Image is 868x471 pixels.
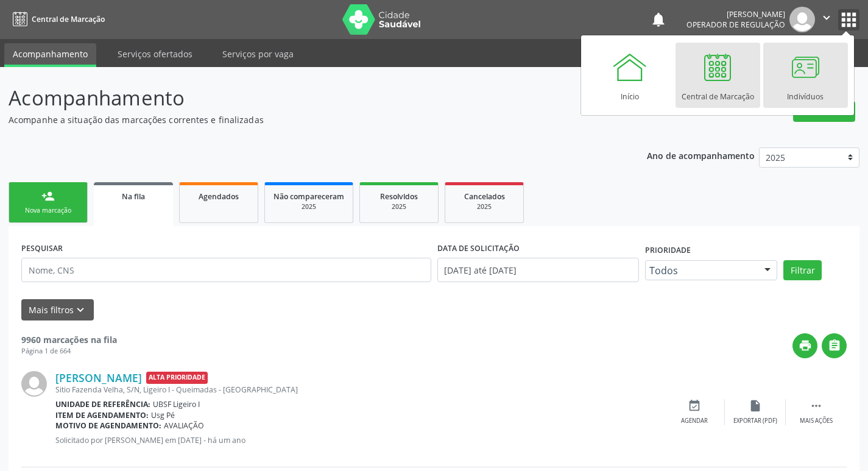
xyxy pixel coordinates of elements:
[21,334,117,345] strong: 9960 marcações na fila
[588,43,672,108] a: Início
[810,399,823,413] i: 
[146,372,208,384] span: Alta Prioridade
[55,420,161,431] b: Motivo de agendamento:
[763,43,848,108] a: Indivíduos
[9,9,105,29] a: Central de Marcação
[645,241,691,260] label: Prioridade
[21,371,47,397] img: img
[838,9,859,30] button: apps
[74,303,87,317] i: keyboard_arrow_down
[55,399,150,409] b: Unidade de referência:
[380,191,418,202] span: Resolvidos
[122,191,145,202] span: Na fila
[21,346,117,356] div: Página 1 de 664
[21,239,63,258] label: PESQUISAR
[437,258,639,282] input: Selecione um intervalo
[55,371,142,384] a: [PERSON_NAME]
[799,339,812,352] i: print
[828,339,841,352] i: 
[153,399,200,409] span: UBSF Ligeiro I
[792,333,817,358] button: print
[822,333,847,358] button: 
[733,417,777,425] div: Exportar (PDF)
[649,264,753,277] span: Todos
[4,43,96,67] a: Acompanhamento
[650,11,667,28] button: notifications
[151,410,175,420] span: Usg Pé
[109,43,201,65] a: Serviços ofertados
[273,191,344,202] span: Não compareceram
[21,299,94,320] button: Mais filtroskeyboard_arrow_down
[41,189,55,203] div: person_add
[18,206,79,215] div: Nova marcação
[214,43,302,65] a: Serviços por vaga
[686,9,785,19] div: [PERSON_NAME]
[688,399,701,413] i: event_available
[55,435,664,445] p: Solicitado por [PERSON_NAME] em [DATE] - há um ano
[32,14,105,24] span: Central de Marcação
[815,7,838,32] button: 
[464,191,505,202] span: Cancelados
[437,239,520,258] label: DATA DE SOLICITAÇÃO
[199,191,239,202] span: Agendados
[9,83,604,113] p: Acompanhamento
[800,417,833,425] div: Mais ações
[783,260,822,281] button: Filtrar
[55,384,664,395] div: Sitio Fazenda Velha, S/N, Ligeiro I - Queimadas - [GEOGRAPHIC_DATA]
[820,11,833,24] i: 
[676,43,760,108] a: Central de Marcação
[164,420,204,431] span: AVALIAÇÃO
[789,7,815,32] img: img
[273,202,344,211] div: 2025
[454,202,515,211] div: 2025
[55,410,149,420] b: Item de agendamento:
[9,113,604,126] p: Acompanhe a situação das marcações correntes e finalizadas
[681,417,708,425] div: Agendar
[21,258,431,282] input: Nome, CNS
[647,147,755,163] p: Ano de acompanhamento
[369,202,429,211] div: 2025
[686,19,785,30] span: Operador de regulação
[749,399,762,413] i: insert_drive_file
